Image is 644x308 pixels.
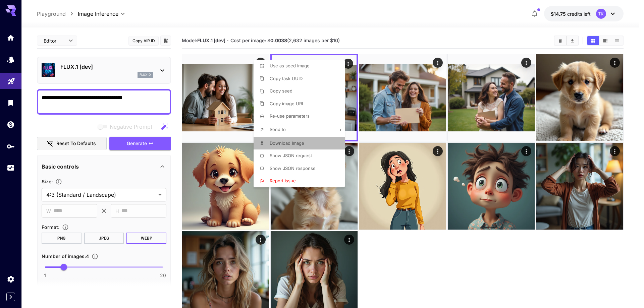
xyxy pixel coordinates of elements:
span: Show JSON response [270,166,316,171]
span: Copy seed [270,88,292,94]
span: Show JSON request [270,153,312,158]
span: Use as seed image [270,63,310,68]
span: Copy image URL [270,101,304,106]
span: Re-use parameters [270,113,310,119]
span: Download Image [270,140,304,146]
span: Send to [270,127,286,132]
span: Report issue [270,178,296,183]
span: Copy task UUID [270,76,303,81]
